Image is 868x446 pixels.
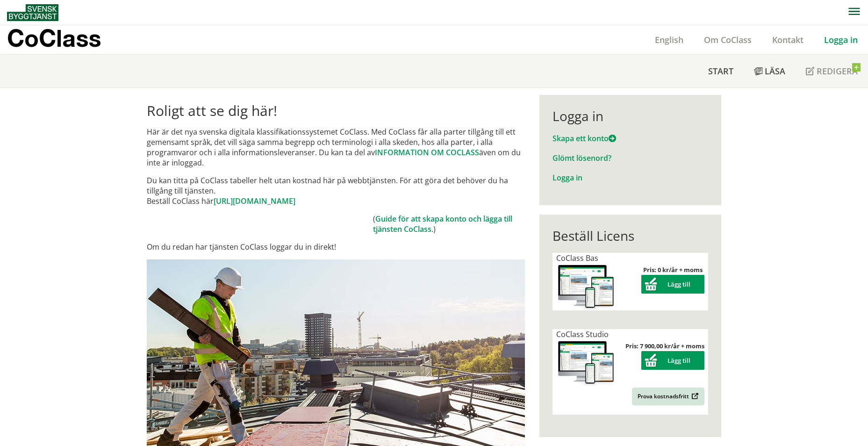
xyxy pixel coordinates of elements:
[556,263,616,310] img: coclass-license.jpg
[645,34,694,45] a: English
[214,196,295,206] a: [URL][DOMAIN_NAME]
[7,4,58,21] img: Svensk Byggtjänst
[147,102,525,119] h1: Roligt att se dig här!
[765,65,785,77] span: Läsa
[814,34,868,45] a: Logga in
[552,108,708,124] div: Logga in
[641,275,704,294] button: Lägg till
[552,228,708,244] div: Beställ Licens
[375,147,479,158] a: INFORMATION OM COCLASS
[552,133,616,144] a: Skapa ett konto
[552,173,582,183] a: Logga in
[625,342,704,350] strong: Pris: 7 900,00 kr/år + moms
[762,34,814,45] a: Kontakt
[7,25,121,54] a: CoClass
[373,214,512,234] a: Guide för att skapa konto och lägga till tjänsten CoClass
[641,356,704,365] a: Lägg till
[694,34,762,45] a: Om CoClass
[641,280,704,288] a: Lägg till
[643,266,703,274] strong: Pris: 0 kr/år + moms
[147,127,525,168] p: Här är det nya svenska digitala klassifikationssystemet CoClass. Med CoClass får alla parter till...
[744,55,796,87] a: Läsa
[7,33,101,43] p: CoClass
[698,55,744,87] a: Start
[690,393,699,400] img: Outbound.png
[147,242,525,252] p: Om du redan har tjänsten CoClass loggar du in direkt!
[556,339,616,387] img: coclass-license.jpg
[556,329,609,339] span: CoClass Studio
[556,253,598,263] span: CoClass Bas
[552,153,611,163] a: Glömt lösenord?
[708,65,733,77] span: Start
[147,175,525,206] p: Du kan titta på CoClass tabeller helt utan kostnad här på webbtjänsten. För att göra det behöver ...
[632,388,704,405] a: Prova kostnadsfritt
[641,351,704,370] button: Lägg till
[373,214,525,234] td: ( .)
